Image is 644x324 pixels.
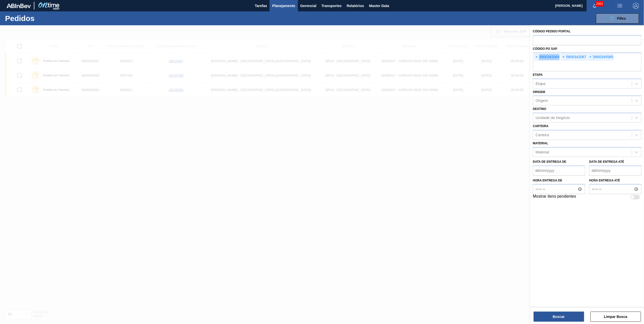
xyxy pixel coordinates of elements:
[533,166,585,176] input: dd/mm/yyyy
[633,3,639,9] img: Logout
[533,90,545,94] label: Origem
[533,142,548,145] label: Material
[369,3,389,9] span: Master Data
[533,160,566,164] label: Data de Entrega de
[533,194,576,200] label: Mostrar itens pendentes
[561,54,566,60] span: ×
[588,54,613,60] div: 5800345585
[536,116,570,120] div: Unidade de Negócio
[596,13,639,24] button: Filtro
[589,177,641,184] label: Hora entrega até
[321,3,342,9] span: Transportes
[533,124,548,128] label: Carteira
[588,54,593,60] span: ×
[533,47,557,51] label: Códido PO SAP
[5,15,84,21] h1: Pedidos
[534,54,560,60] div: 5800342064
[587,2,603,9] button: Notificações
[589,166,641,176] input: dd/mm/yyyy
[272,3,295,9] span: Planejamento
[595,1,604,7] span: 2962
[347,3,364,9] span: Relatórios
[533,30,571,33] label: Código Pedido Portal
[255,3,267,9] span: Tarefas
[534,54,539,60] span: ×
[533,73,543,77] label: Etapa
[536,81,545,86] div: Etapa
[536,133,549,137] div: Carteira
[533,177,585,184] label: Hora entrega de
[7,4,31,8] img: TNhmsLtSVTkK8tSr43FrP2fwEKptu5GPRR3wAAAABJRU5ErkJggg==
[300,3,317,9] span: Gerencial
[561,54,586,60] div: 5800342067
[617,3,623,9] img: userActions
[536,150,549,154] div: Material
[617,16,626,20] span: Filtro
[589,160,624,164] label: Data de Entrega até
[536,99,548,103] div: Origem
[533,107,546,111] label: Destino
